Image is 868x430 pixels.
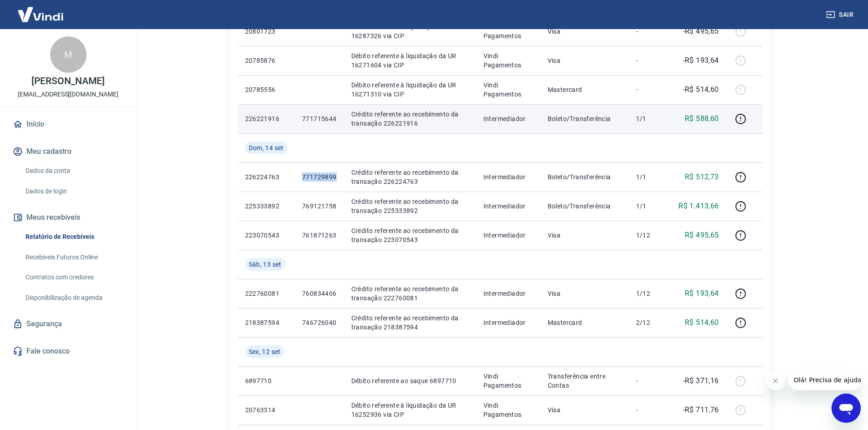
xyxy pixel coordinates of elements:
[245,114,288,123] p: 226221916
[351,51,469,70] p: Débito referente à liquidação da UR 16271604 via CIP
[245,289,288,298] p: 222760081
[766,372,785,390] iframe: Fechar mensagem
[249,143,284,152] span: Dom, 14 set
[548,231,621,240] p: Visa
[11,0,70,28] img: Vindi
[683,55,719,66] p: -R$ 193,64
[22,162,125,180] a: Dados da conta
[483,81,533,99] p: Vindi Pagamentos
[351,22,469,40] p: Débito referente à liquidação da UR 16287326 via CIP
[685,172,719,182] p: R$ 512,73
[245,27,288,36] p: 20801723
[483,231,533,240] p: Intermediador
[11,341,125,361] a: Fale conosco
[636,376,663,385] p: -
[636,172,663,182] p: 1/1
[636,114,663,123] p: 1/1
[245,318,288,327] p: 218387594
[302,289,337,298] p: 760834406
[483,172,533,182] p: Intermediador
[548,85,621,94] p: Mastercard
[685,230,719,241] p: R$ 495,65
[249,260,282,269] span: Sáb, 13 set
[483,202,533,211] p: Intermediador
[351,226,469,244] p: Crédito referente ao recebimento da transação 223070543
[11,114,125,134] a: Início
[483,289,533,298] p: Intermediador
[548,172,621,182] p: Boleto/Transferência
[683,26,719,37] p: -R$ 495,65
[351,81,469,99] p: Débito referente à liquidação da UR 16271310 via CIP
[548,27,621,36] p: Visa
[245,172,288,182] p: 226224763
[11,314,125,334] a: Segurança
[636,27,663,36] p: -
[22,228,125,246] a: Relatório de Recebíveis
[683,375,719,386] p: -R$ 371,16
[636,56,663,65] p: -
[22,248,125,267] a: Recebíveis Futuros Online
[302,318,337,327] p: 746726040
[548,372,621,390] p: Transferência entre Contas
[245,202,288,211] p: 225333892
[5,6,77,14] span: Olá! Precisa de ajuda?
[636,405,663,415] p: -
[636,318,663,327] p: 2/12
[483,114,533,123] p: Intermediador
[636,231,663,240] p: 1/12
[22,182,125,201] a: Dados de login
[11,142,125,162] button: Meu cadastro
[636,289,663,298] p: 1/12
[31,76,104,86] p: [PERSON_NAME]
[548,289,621,298] p: Visa
[245,376,288,385] p: 6897710
[351,376,469,385] p: Débito referente ao saque 6897710
[483,372,533,390] p: Vindi Pagamentos
[249,347,281,356] span: Sex, 12 set
[788,370,861,390] iframe: Mensagem da empresa
[548,56,621,65] p: Visa
[685,113,719,124] p: R$ 588,60
[683,405,719,415] p: -R$ 711,76
[832,394,861,423] iframe: Botão para abrir a janela de mensagens
[548,405,621,415] p: Visa
[245,56,288,65] p: 20785876
[678,201,719,212] p: R$ 1.413,66
[548,202,621,211] p: Boleto/Transferência
[22,268,125,287] a: Contratos com credores
[483,401,533,419] p: Vindi Pagamentos
[548,114,621,123] p: Boleto/Transferência
[351,314,469,332] p: Crédito referente ao recebimento da transação 218387594
[351,197,469,215] p: Crédito referente ao recebimento da transação 225333892
[548,318,621,327] p: Mastercard
[636,85,663,94] p: -
[351,401,469,419] p: Débito referente à liquidação da UR 16252936 via CIP
[685,288,719,299] p: R$ 193,64
[22,288,125,307] a: Disponibilização de agenda
[683,84,719,95] p: -R$ 514,60
[11,207,125,228] button: Meus recebíveis
[483,318,533,327] p: Intermediador
[50,36,87,73] div: M
[636,202,663,211] p: 1/1
[483,51,533,70] p: Vindi Pagamentos
[302,202,337,211] p: 769121758
[351,110,469,128] p: Crédito referente ao recebimento da transação 226221916
[245,405,288,415] p: 20763314
[302,114,337,123] p: 771715644
[483,22,533,40] p: Vindi Pagamentos
[351,284,469,303] p: Crédito referente ao recebimento da transação 222760081
[824,6,857,23] button: Sair
[245,85,288,94] p: 20785556
[302,231,337,240] p: 761871263
[18,90,118,99] p: [EMAIL_ADDRESS][DOMAIN_NAME]
[351,168,469,186] p: Crédito referente ao recebimento da transação 226224763
[245,231,288,240] p: 223070543
[685,317,719,328] p: R$ 514,60
[302,172,337,182] p: 771729899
